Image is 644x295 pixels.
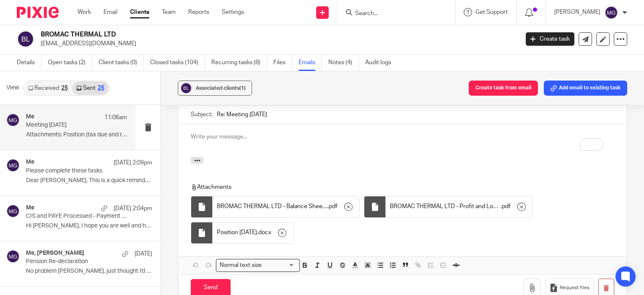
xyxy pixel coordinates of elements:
[17,7,59,18] img: Pixie
[104,8,117,16] a: Email
[26,250,84,257] h4: Me, [PERSON_NAME]
[26,222,152,230] p: Hi [PERSON_NAME], I hope you are well and had a...
[544,81,627,96] button: Add email to existing task
[273,55,292,71] a: Files
[61,85,68,91] div: 25
[26,204,34,211] h4: Me
[17,26,396,34] p: Profit and loss
[213,222,293,243] div: .
[72,81,108,95] a: Sent25
[6,113,20,127] img: svg%3E
[196,86,246,91] span: Associated clients
[114,204,152,213] p: [DATE] 2:04pm
[217,202,327,211] span: BROMAC THERMAL LTD - Balance Sheet [DATE]
[17,34,396,42] p: Balance Sheet
[526,32,574,46] a: Create task
[211,55,267,71] a: Recurring tasks (8)
[265,261,295,270] input: Search for option
[560,285,589,291] span: Request files
[216,259,300,272] div: Search for option
[178,124,627,157] div: To enrich screen reader interactions, please activate Accessibility in Grammarly extension settings
[26,258,127,265] p: Pension Re-declaration
[191,183,602,191] p: Attachments
[188,8,209,16] a: Reports
[469,81,538,96] button: Create task from email
[26,159,34,166] h4: Me
[26,113,34,120] h4: Me
[191,110,213,119] label: Subject:
[41,39,513,48] p: [EMAIL_ADDRESS][DOMAIN_NAME]
[98,85,104,91] div: 25
[99,55,144,71] a: Client tasks (0)
[41,30,419,39] h2: BROMAC THERMAL LTD
[258,228,271,237] span: docx
[135,250,152,258] p: [DATE]
[299,55,322,71] a: Emails
[6,204,20,218] img: svg%3E
[26,268,152,275] p: No problem [PERSON_NAME], just thought I'd make you...
[328,55,359,71] a: Notes (4)
[178,81,252,96] button: Associated clients(1)
[475,9,508,15] span: Get Support
[48,55,92,71] a: Open tasks (2)
[17,55,42,71] a: Details
[329,202,338,211] span: pdf
[354,10,430,18] input: Search
[6,250,20,263] img: svg%3E
[502,202,511,211] span: pdf
[180,82,192,94] img: svg%3E
[365,55,397,71] a: Audit logs
[554,8,600,16] p: [PERSON_NAME]
[130,8,149,16] a: Clients
[26,213,127,220] p: CIS and PAYE Processed - Payment due to HMRC
[239,86,246,91] span: (1)
[605,6,618,19] img: svg%3E
[24,81,72,95] a: Received25
[17,30,34,48] img: svg%3E
[6,159,20,172] img: svg%3E
[213,196,359,217] div: .
[26,167,127,175] p: Please complete these tasks
[218,261,264,270] span: Normal text size
[17,17,396,26] p: Position (tax due and refunds)
[386,196,532,217] div: .
[217,228,257,237] span: Position [DATE]
[390,202,501,211] span: BROMAC THERMAL LTD - Profit and Loss [DATE]
[104,113,127,122] p: 11:06am
[26,131,127,138] p: Attachments: Position (tax due and refunds)...
[150,55,205,71] a: Closed tasks (104)
[26,177,152,184] p: Dear [PERSON_NAME], This is a quick reminder to ask...
[162,8,176,16] a: Team
[78,8,91,16] a: Work
[222,8,244,16] a: Settings
[114,159,152,167] p: [DATE] 2:09pm
[6,84,19,92] span: View
[26,122,107,129] p: Meeting [DATE]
